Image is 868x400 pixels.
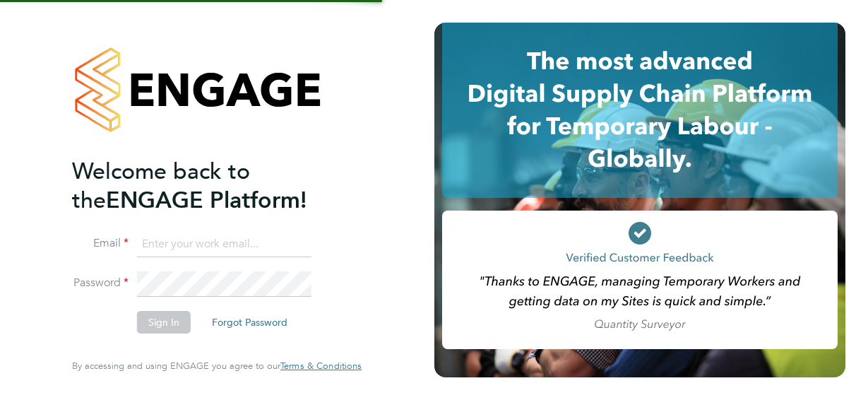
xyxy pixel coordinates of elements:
span: By accessing and using ENGAGE you agree to our [72,360,362,372]
label: Password [72,276,129,290]
h2: ENGAGE Platform! [72,157,347,215]
a: Terms & Conditions [280,360,362,372]
input: Enter your work email... [137,232,311,257]
label: Email [72,236,129,251]
span: Terms & Conditions [280,360,362,372]
button: Sign In [137,311,191,334]
span: Welcome back to the [72,158,250,214]
button: Forgot Password [201,311,299,334]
